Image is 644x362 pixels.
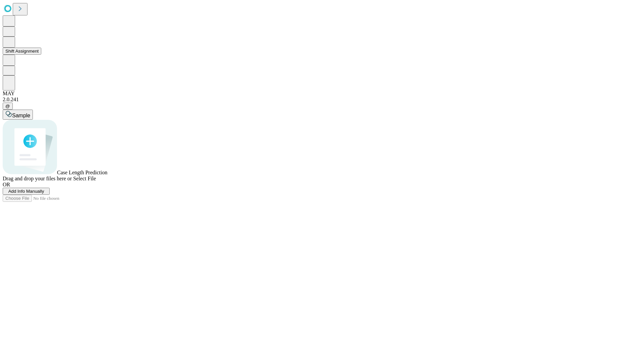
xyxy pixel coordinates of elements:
[3,176,72,181] span: Drag and drop your files here or
[12,113,30,118] span: Sample
[3,103,13,110] button: @
[3,97,641,103] div: 2.0.241
[3,182,10,187] span: OR
[3,110,33,120] button: Sample
[3,188,50,195] button: Add Info Manually
[5,104,10,109] span: @
[57,170,107,175] span: Case Length Prediction
[8,189,44,194] span: Add Info Manually
[73,176,96,181] span: Select File
[3,48,41,55] button: Shift Assignment
[3,90,641,97] div: MAY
